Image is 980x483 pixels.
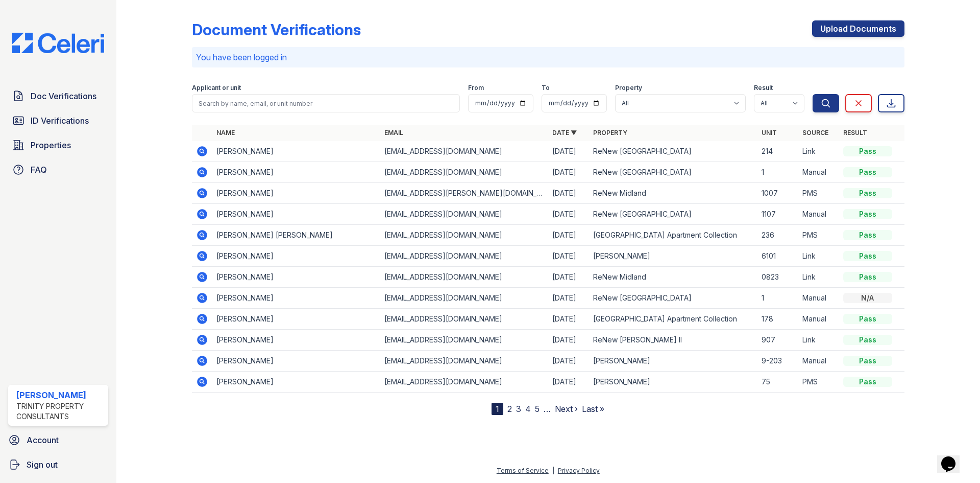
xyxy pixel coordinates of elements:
td: [EMAIL_ADDRESS][DOMAIN_NAME] [380,162,548,183]
a: Name [216,129,235,136]
td: [EMAIL_ADDRESS][DOMAIN_NAME] [380,309,548,330]
a: Upload Documents [812,20,904,37]
td: [DATE] [548,351,589,372]
td: PMS [798,225,839,246]
td: Link [798,246,839,267]
td: 9-203 [757,351,798,372]
div: Pass [843,146,892,156]
td: 1107 [757,204,798,225]
td: [EMAIL_ADDRESS][DOMAIN_NAME] [380,372,548,393]
a: Result [843,129,867,136]
td: 75 [757,372,798,393]
a: 4 [525,404,531,414]
td: [PERSON_NAME] [589,351,757,372]
td: [DATE] [548,330,589,351]
td: Manual [798,204,839,225]
td: Link [798,330,839,351]
td: 1007 [757,183,798,204]
div: Pass [843,314,892,324]
td: [PERSON_NAME] [212,351,380,372]
td: [PERSON_NAME] [212,372,380,393]
a: Next › [555,404,578,414]
span: Account [27,434,59,446]
a: Doc Verifications [8,86,108,106]
td: [PERSON_NAME] [212,162,380,183]
a: Sign out [4,454,112,475]
span: … [544,403,551,415]
div: Pass [843,230,892,240]
div: Document Verifications [192,20,361,39]
td: [PERSON_NAME] [PERSON_NAME] [212,225,380,246]
span: ID Verifications [31,114,89,127]
a: Last » [582,404,604,414]
a: Terms of Service [497,467,549,474]
td: [PERSON_NAME] [212,288,380,309]
td: ReNew Midland [589,267,757,288]
div: Pass [843,209,892,219]
td: 178 [757,309,798,330]
td: [DATE] [548,204,589,225]
a: ID Verifications [8,110,108,131]
a: Account [4,430,112,450]
td: [PERSON_NAME] [212,183,380,204]
iframe: chat widget [937,442,970,473]
td: [DATE] [548,267,589,288]
td: [PERSON_NAME] [212,204,380,225]
div: Pass [843,188,892,198]
td: [EMAIL_ADDRESS][PERSON_NAME][DOMAIN_NAME] [380,183,548,204]
label: Property [615,84,642,92]
td: [EMAIL_ADDRESS][DOMAIN_NAME] [380,267,548,288]
td: [DATE] [548,162,589,183]
span: FAQ [31,164,47,176]
a: FAQ [8,159,108,180]
td: [DATE] [548,183,589,204]
div: [PERSON_NAME] [16,389,104,401]
a: 2 [507,404,512,414]
td: Link [798,267,839,288]
td: [EMAIL_ADDRESS][DOMAIN_NAME] [380,225,548,246]
td: [DATE] [548,141,589,162]
td: ReNew [GEOGRAPHIC_DATA] [589,162,757,183]
input: Search by name, email, or unit number [192,94,460,112]
td: ReNew [GEOGRAPHIC_DATA] [589,204,757,225]
a: Properties [8,135,108,155]
div: Pass [843,251,892,261]
span: Doc Verifications [31,90,96,102]
td: 6101 [757,246,798,267]
label: Applicant or unit [192,84,241,92]
a: Property [593,129,627,136]
td: [PERSON_NAME] [589,246,757,267]
div: Pass [843,356,892,366]
td: [DATE] [548,246,589,267]
td: [EMAIL_ADDRESS][DOMAIN_NAME] [380,288,548,309]
td: Manual [798,309,839,330]
td: [EMAIL_ADDRESS][DOMAIN_NAME] [380,246,548,267]
p: You have been logged in [196,51,900,63]
div: 1 [492,403,503,415]
td: PMS [798,372,839,393]
td: [DATE] [548,225,589,246]
a: Unit [762,129,777,136]
td: ReNew [GEOGRAPHIC_DATA] [589,288,757,309]
a: Date ▼ [552,129,577,136]
td: Manual [798,288,839,309]
td: [PERSON_NAME] [212,330,380,351]
label: From [468,84,484,92]
td: PMS [798,183,839,204]
td: ReNew Midland [589,183,757,204]
div: Pass [843,335,892,345]
a: Source [802,129,828,136]
td: [PERSON_NAME] [212,141,380,162]
td: [EMAIL_ADDRESS][DOMAIN_NAME] [380,330,548,351]
td: [EMAIL_ADDRESS][DOMAIN_NAME] [380,351,548,372]
div: Pass [843,272,892,282]
a: Privacy Policy [558,467,600,474]
td: [EMAIL_ADDRESS][DOMAIN_NAME] [380,204,548,225]
td: [PERSON_NAME] [212,246,380,267]
td: [DATE] [548,309,589,330]
td: 236 [757,225,798,246]
td: [DATE] [548,372,589,393]
td: [GEOGRAPHIC_DATA] Apartment Collection [589,225,757,246]
td: Manual [798,162,839,183]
